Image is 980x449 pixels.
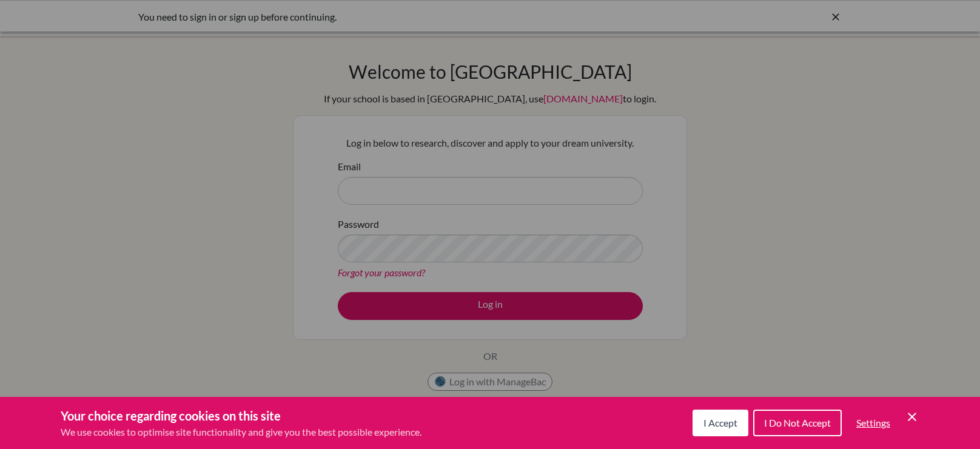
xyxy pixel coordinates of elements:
[703,417,737,428] span: I Accept
[61,407,421,425] h3: Your choice regarding cookies on this site
[764,417,831,428] span: I Do Not Accept
[753,410,842,436] button: I Do Not Accept
[61,425,421,439] p: We use cookies to optimise site functionality and give you the best possible experience.
[905,410,919,424] button: Save and close
[856,417,890,428] span: Settings
[693,410,748,436] button: I Accept
[847,411,900,435] button: Settings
